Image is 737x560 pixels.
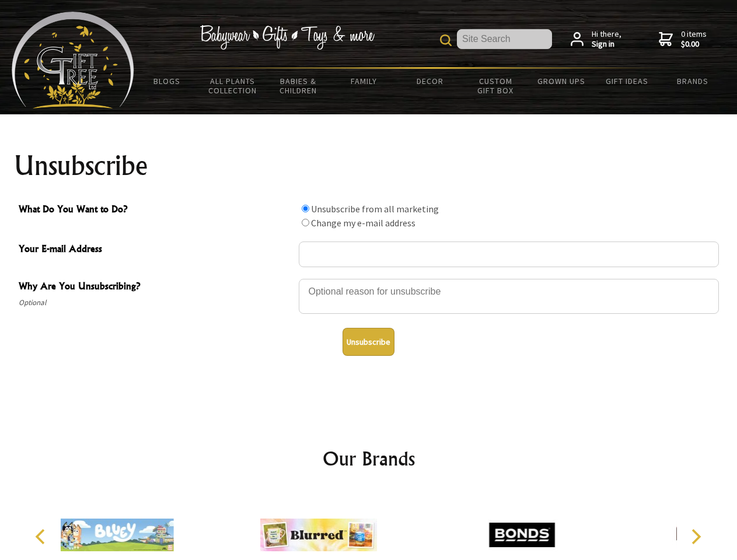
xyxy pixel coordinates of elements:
[528,69,594,93] a: Grown Ups
[19,279,293,296] span: Why Are You Unsubscribing?
[134,69,200,93] a: BLOGS
[302,219,309,226] input: What Do You Want to Do?
[302,205,309,212] input: What Do You Want to Do?
[200,25,375,50] img: Babywear - Gifts - Toys & more
[397,69,463,93] a: Decor
[299,279,719,314] textarea: Why Are You Unsubscribing?
[343,328,394,356] button: Unsubscribe
[200,69,266,103] a: All Plants Collection
[660,69,726,93] a: Brands
[681,39,707,50] strong: $0.00
[311,203,439,215] label: Unsubscribe from all marketing
[592,29,621,50] span: Hi there,
[659,29,707,50] a: 0 items$0.00
[681,29,707,50] span: 0 items
[683,524,708,549] button: Next
[12,12,134,108] img: Babyware - Gifts - Toys and more...
[19,296,293,310] span: Optional
[19,202,293,219] span: What Do You Want to Do?
[19,242,293,258] span: Your E-mail Address
[457,29,552,49] input: Site Search
[594,69,660,93] a: Gift Ideas
[29,524,55,549] button: Previous
[23,444,714,473] h2: Our Brands
[440,34,452,46] img: product search
[311,217,415,229] label: Change my e-mail address
[571,29,621,50] a: Hi there,Sign in
[331,69,397,93] a: Family
[299,242,719,267] input: Your E-mail Address
[592,39,621,50] strong: Sign in
[266,69,331,103] a: Babies & Children
[14,152,724,180] h1: Unsubscribe
[463,69,529,103] a: Custom Gift Box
